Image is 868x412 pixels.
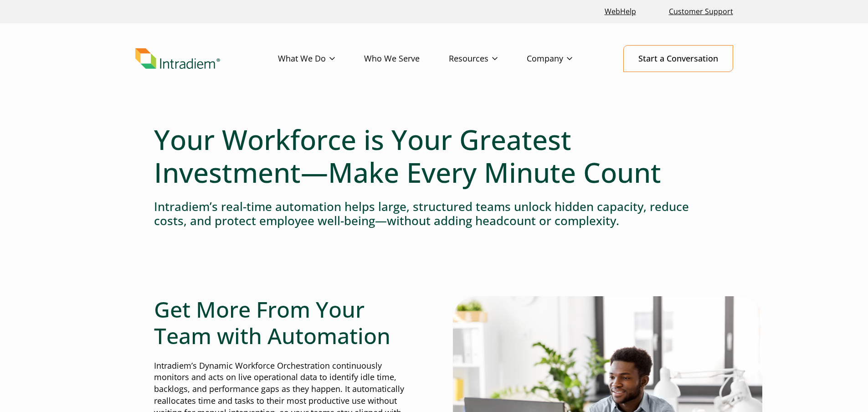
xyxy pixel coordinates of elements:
[364,46,449,72] a: Who We Serve
[154,123,714,189] h1: Your Workforce is Your Greatest Investment—Make Every Minute Count
[154,296,416,349] h2: Get More From Your Team with Automation
[154,200,714,228] h4: Intradiem’s real-time automation helps large, structured teams unlock hidden capacity, reduce cos...
[278,46,364,72] a: What We Do
[135,48,220,69] img: Intradiem
[527,46,601,72] a: Company
[449,46,527,72] a: Resources
[623,45,733,72] a: Start a Conversation
[135,48,278,69] a: Link to homepage of Intradiem
[601,2,640,21] a: Link opens in a new window
[665,2,737,21] a: Customer Support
